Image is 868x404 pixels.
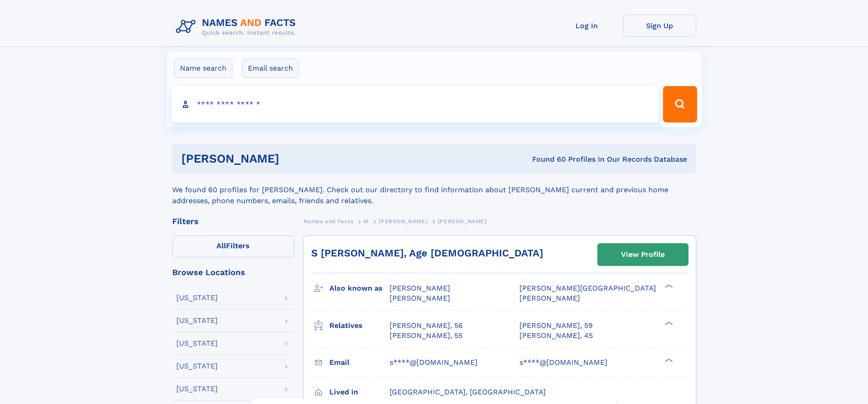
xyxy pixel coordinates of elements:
span: [GEOGRAPHIC_DATA], [GEOGRAPHIC_DATA] [390,388,546,396]
span: [PERSON_NAME][GEOGRAPHIC_DATA] [519,284,656,292]
div: Browse Locations [172,268,294,276]
h3: Relatives [329,318,390,333]
a: Log In [550,15,623,37]
span: [PERSON_NAME] [519,294,580,302]
a: [PERSON_NAME], 55 [390,331,462,341]
div: [US_STATE] [176,340,218,347]
label: Name search [174,59,232,78]
h3: Also known as [329,281,390,296]
span: [PERSON_NAME] [438,218,487,225]
div: ❯ [663,320,673,326]
a: [PERSON_NAME], 45 [519,331,593,341]
input: search input [171,86,659,123]
span: [PERSON_NAME] [390,284,450,292]
div: View Profile [621,244,665,265]
a: Names and Facts [303,215,354,227]
a: S [PERSON_NAME], Age [DEMOGRAPHIC_DATA] [311,247,543,259]
span: [PERSON_NAME] [379,218,427,225]
div: We found 60 profiles for [PERSON_NAME]. Check out our directory to find information about [PERSON... [172,174,696,206]
span: M [364,218,369,225]
div: [US_STATE] [176,363,218,370]
div: [US_STATE] [176,294,218,302]
div: ❯ [663,357,673,363]
a: View Profile [598,244,688,266]
span: [PERSON_NAME] [390,294,450,302]
a: [PERSON_NAME], 56 [390,321,463,331]
div: [US_STATE] [176,317,218,324]
h3: Lived in [329,384,390,400]
span: All [216,241,226,250]
button: Search Button [663,86,697,123]
a: [PERSON_NAME] [379,215,427,227]
h3: Email [329,355,390,370]
div: Found 60 Profiles In Our Records Database [406,154,687,164]
a: [PERSON_NAME], 59 [519,321,593,331]
div: Filters [172,217,294,225]
div: [US_STATE] [176,385,218,393]
a: Sign Up [623,15,696,37]
a: M [364,215,369,227]
label: Email search [242,59,299,78]
img: Logo Names and Facts [172,15,303,39]
h1: [PERSON_NAME] [181,153,406,164]
label: Filters [172,235,294,257]
div: ❯ [663,283,673,289]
